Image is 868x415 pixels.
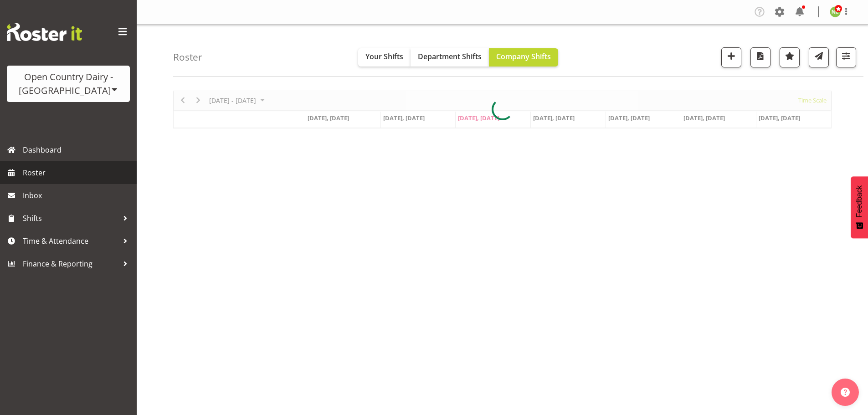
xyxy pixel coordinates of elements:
[418,51,482,61] span: Department Shifts
[809,47,829,67] button: Send a list of all shifts for the selected filtered period to all rostered employees.
[23,189,132,202] span: Inbox
[358,48,411,67] button: Your Shifts
[830,6,841,17] img: nicole-lloyd7454.jpg
[365,51,403,61] span: Your Shifts
[721,47,741,67] button: Add a new shift
[7,23,82,41] img: Rosterit website logo
[411,48,489,67] button: Department Shifts
[855,185,863,217] span: Feedback
[841,388,850,397] img: help-xxl-2.png
[780,47,800,67] button: Highlight an important date within the roster.
[750,47,770,67] button: Download a PDF of the roster according to the set date range.
[836,47,856,67] button: Filter Shifts
[16,70,121,97] div: Open Country Dairy - [GEOGRAPHIC_DATA]
[851,176,868,238] button: Feedback - Show survey
[23,211,118,225] span: Shifts
[23,166,132,179] span: Roster
[173,52,202,62] h4: Roster
[489,48,558,67] button: Company Shifts
[23,234,118,248] span: Time & Attendance
[23,143,132,157] span: Dashboard
[496,51,551,61] span: Company Shifts
[23,257,118,271] span: Finance & Reporting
